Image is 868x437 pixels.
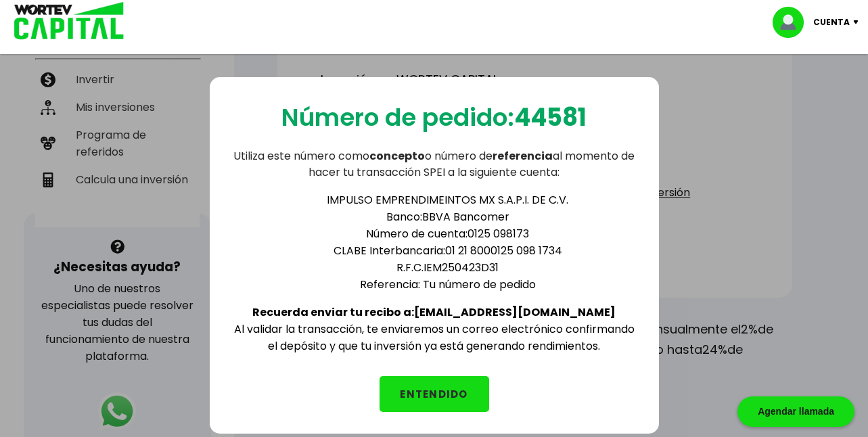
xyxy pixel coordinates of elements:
[258,242,637,259] li: CLABE Interbancaria: 01 21 8000125 098 1734
[493,148,553,164] b: referencia
[231,181,637,354] div: Al validar la transacción, te enviaremos un correo electrónico confirmando el depósito y que tu i...
[258,225,637,242] li: Número de cuenta: 0125 098173
[258,191,637,208] li: IMPULSO EMPRENDIMEINTOS MX S.A.P.I. DE C.V.
[773,7,813,38] img: profile-image
[369,148,425,164] b: concepto
[813,12,850,32] p: Cuenta
[514,100,587,135] b: 44581
[281,99,587,136] p: Número de pedido:
[258,276,637,293] li: Referencia: Tu número de pedido
[252,304,616,320] b: Recuerda enviar tu recibo a: [EMAIL_ADDRESS][DOMAIN_NAME]
[258,208,637,225] li: Banco: BBVA Bancomer
[258,259,637,276] li: R.F.C. IEM250423D31
[231,148,637,181] p: Utiliza este número como o número de al momento de hacer tu transacción SPEI a la siguiente cuenta:
[380,376,489,412] button: ENTENDIDO
[737,396,854,427] div: Agendar llamada
[850,20,868,24] img: icon-down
